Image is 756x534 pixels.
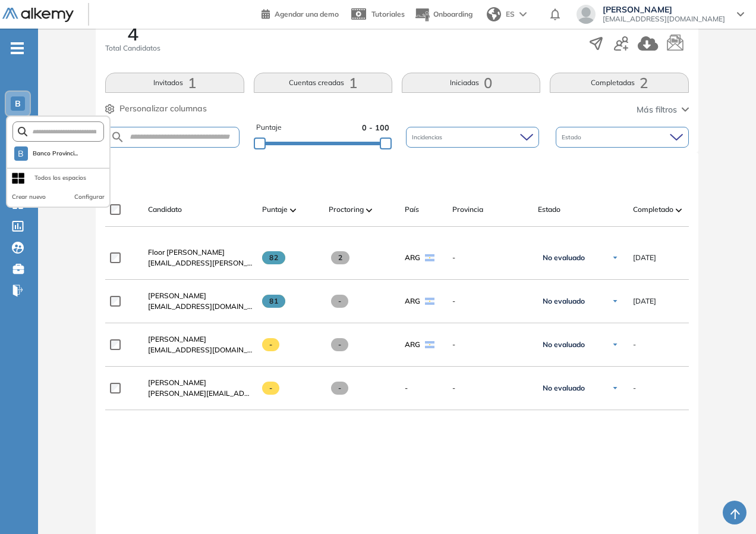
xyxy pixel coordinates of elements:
i: - [11,47,24,49]
span: Banco Provinci... [33,149,78,158]
span: [PERSON_NAME] [148,335,206,343]
a: Floor [PERSON_NAME] [148,247,253,258]
span: ES [506,9,515,20]
img: world [487,7,501,21]
span: Estado [562,133,584,142]
img: ARG [425,298,434,305]
span: - [452,252,528,263]
span: 2 [331,251,349,264]
button: Más filtros [637,104,689,116]
span: 4 [127,24,138,43]
a: [PERSON_NAME] [148,334,253,345]
span: - [633,339,636,350]
img: [missing "en.ARROW_ALT" translation] [290,208,296,212]
span: Completado [633,204,673,215]
span: [EMAIL_ADDRESS][DOMAIN_NAME] [148,345,253,355]
span: 0 - 100 [362,122,389,133]
img: Ícono de flecha [612,385,619,392]
span: ARG [405,296,420,307]
span: - [331,295,348,308]
span: - [331,382,348,395]
img: SEARCH_ALT [111,130,125,145]
span: Estado [538,204,560,215]
span: Onboarding [433,10,472,18]
span: No evaluado [543,253,585,263]
div: Estado [556,127,689,148]
span: Más filtros [637,104,677,116]
span: [EMAIL_ADDRESS][DOMAIN_NAME] [148,301,253,312]
span: ARG [405,252,420,263]
button: Onboarding [414,2,472,27]
button: Cuentas creadas1 [254,73,392,93]
img: arrow [519,12,527,17]
span: Proctoring [329,204,364,215]
img: Ícono de flecha [612,298,619,305]
span: [PERSON_NAME][EMAIL_ADDRESS][PERSON_NAME][DOMAIN_NAME] [148,388,253,399]
button: Iniciadas0 [402,73,540,93]
span: - [633,383,636,394]
span: 81 [262,295,285,308]
span: [EMAIL_ADDRESS][DOMAIN_NAME] [603,14,725,24]
span: Personalizar columnas [119,102,207,115]
span: Puntaje [256,122,282,133]
span: [DATE] [633,296,656,307]
img: Logo [2,8,74,23]
span: - [452,339,528,350]
span: Floor [PERSON_NAME] [148,248,225,257]
span: Provincia [452,204,483,215]
span: ARG [405,339,420,350]
span: - [452,383,528,394]
span: Tutoriales [371,10,405,18]
button: Configurar [74,192,105,202]
span: Puntaje [262,204,288,215]
span: [PERSON_NAME] [603,5,725,14]
span: 82 [262,251,285,264]
div: Todos los espacios [34,173,86,183]
span: Candidato [148,204,182,215]
button: Invitados1 [105,73,244,93]
img: Ícono de flecha [612,341,619,348]
button: Personalizar columnas [105,102,207,115]
a: Agendar una demo [262,6,339,20]
span: País [405,204,419,215]
span: - [262,338,279,351]
a: [PERSON_NAME] [148,291,253,301]
button: Crear nuevo [12,192,46,202]
img: [missing "en.ARROW_ALT" translation] [366,208,372,212]
span: No evaluado [543,383,585,393]
span: - [452,296,528,307]
span: Incidencias [412,133,445,142]
img: ARG [425,341,434,348]
span: Total Candidatos [105,43,160,54]
img: Ícono de flecha [612,254,619,261]
span: No evaluado [543,296,585,306]
span: B [15,99,21,108]
span: [PERSON_NAME] [148,291,206,300]
img: [missing "en.ARROW_ALT" translation] [676,208,682,212]
span: - [262,382,279,395]
button: Completadas2 [550,73,688,93]
span: [EMAIL_ADDRESS][PERSON_NAME][DOMAIN_NAME] [148,258,253,268]
span: [PERSON_NAME] [148,378,206,387]
span: No evaluado [543,340,585,349]
span: - [331,338,348,351]
div: Incidencias [406,127,539,148]
img: ARG [425,254,434,261]
span: Agendar una demo [275,10,339,18]
a: [PERSON_NAME] [148,377,253,388]
span: B [18,149,24,158]
span: [DATE] [633,252,656,263]
span: - [405,383,408,394]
